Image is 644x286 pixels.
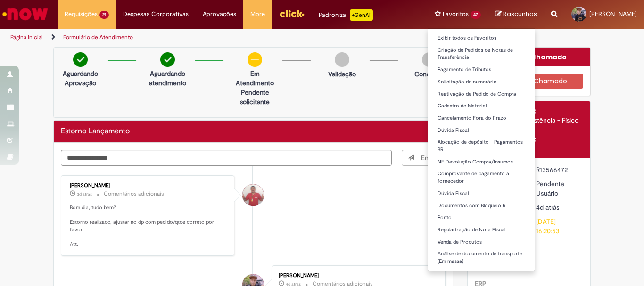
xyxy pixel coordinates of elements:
[232,69,278,88] p: Em Atendimento
[70,204,227,248] p: Bom dia, tudo bem? Estorno realizado, ajustar no dp com pedido/qtde correto por favor Att.
[428,201,535,211] a: Documentos com Bloqueio R
[104,190,164,198] small: Comentários adicionais
[471,11,481,19] span: 47
[145,69,190,88] p: Aguardando atendimento
[328,69,356,79] p: Validação
[428,33,535,43] a: Exibir todos os Favoritos
[77,191,92,197] time: 26/09/2025 12:37:46
[73,52,88,67] img: check-circle-green.png
[279,7,305,21] img: click_logo_yellow_360x200.png
[536,217,580,236] div: [DATE] 16:20:53
[428,137,535,155] a: Alocação de depósito - Pagamentos BR
[70,183,227,188] div: [PERSON_NAME]
[428,65,535,75] a: Pagamento de Tributos
[61,127,130,136] h2: Estorno Lançamento Histórico de tíquete
[428,77,535,87] a: Solicitação de numerário
[428,28,535,271] ul: Favoritos
[232,88,278,106] p: Pendente solicitante
[536,165,580,174] div: R13566472
[495,10,537,19] a: Rascunhos
[589,10,637,18] span: [PERSON_NAME]
[428,125,535,136] a: Dúvida Fiscal
[536,203,559,212] time: 25/09/2025 12:40:27
[428,249,535,266] a: Análise de documento de transporte (Em massa)
[428,113,535,123] a: Cancelamento Fora do Prazo
[503,9,537,18] span: Rascunhos
[428,212,535,223] a: Ponto
[58,69,103,88] p: Aguardando Aprovação
[77,191,92,197] span: 3d atrás
[536,203,580,212] div: 25/09/2025 12:40:27
[428,237,535,247] a: Venda de Produtos
[203,9,236,19] span: Aprovações
[65,9,98,19] span: Requisições
[428,89,535,99] a: Reativação de Pedido de Compra
[248,52,262,67] img: circle-minus.png
[536,179,580,198] div: Pendente Usuário
[250,9,265,19] span: More
[428,169,535,186] a: Comprovante de pagamento a fornecedor
[160,52,175,67] img: check-circle-green.png
[536,203,559,212] span: 4d atrás
[1,5,50,24] img: ServiceNow
[7,29,422,46] ul: Trilhas de página
[319,9,373,21] div: Padroniza
[335,52,349,67] img: img-circle-grey.png
[428,45,535,63] a: Criação de Pedidos de Notas de Transferência
[428,269,535,279] a: Dashboard Pagamentos - Nota Fora
[61,150,392,166] textarea: Digite sua mensagem aqui...
[428,225,535,235] a: Regularização de Nota Fiscal
[422,52,437,67] img: img-circle-grey.png
[242,184,264,206] div: Erik Emanuel Dos Santos Lino
[279,273,436,278] div: [PERSON_NAME]
[350,9,373,21] p: +GenAi
[99,11,109,19] span: 21
[443,9,469,19] span: Favoritos
[10,33,43,41] a: Página inicial
[428,157,535,167] a: NF Devolução Compra/Insumos
[428,101,535,111] a: Cadastro de Material
[63,33,133,41] a: Formulário de Atendimento
[123,9,189,19] span: Despesas Corporativas
[428,188,535,199] a: Dúvida Fiscal
[414,69,445,79] p: Concluído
